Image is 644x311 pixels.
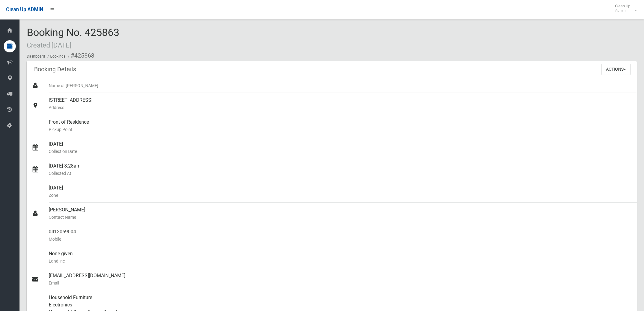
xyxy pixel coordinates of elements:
div: [EMAIL_ADDRESS][DOMAIN_NAME] [49,268,632,290]
small: Zone [49,192,632,199]
span: Clean Up [612,4,636,13]
div: [DATE] [49,137,632,159]
small: Mobile [49,235,632,243]
header: Booking Details [27,63,83,75]
small: Landline [49,257,632,265]
span: Clean Up ADMIN [6,7,43,12]
div: Front of Residence [49,115,632,137]
span: Booking No. 425863 [27,26,119,50]
small: Contact Name [49,214,632,221]
small: Pickup Point [49,126,632,133]
small: Admin [615,8,630,13]
small: Collected At [49,170,632,177]
small: Address [49,104,632,111]
div: [STREET_ADDRESS] [49,93,632,115]
small: Name of [PERSON_NAME] [49,82,632,89]
a: [EMAIL_ADDRESS][DOMAIN_NAME]Email [27,268,637,290]
a: Bookings [50,54,65,58]
small: Created [DATE] [27,41,72,49]
button: Actions [601,64,631,75]
a: Dashboard [27,54,45,58]
div: None given [49,246,632,268]
small: Collection Date [49,148,632,155]
li: #425863 [66,50,94,61]
div: [DATE] [49,181,632,203]
div: 0413069004 [49,224,632,246]
div: [PERSON_NAME] [49,203,632,224]
div: [DATE] 8:28am [49,159,632,181]
small: Email [49,279,632,287]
